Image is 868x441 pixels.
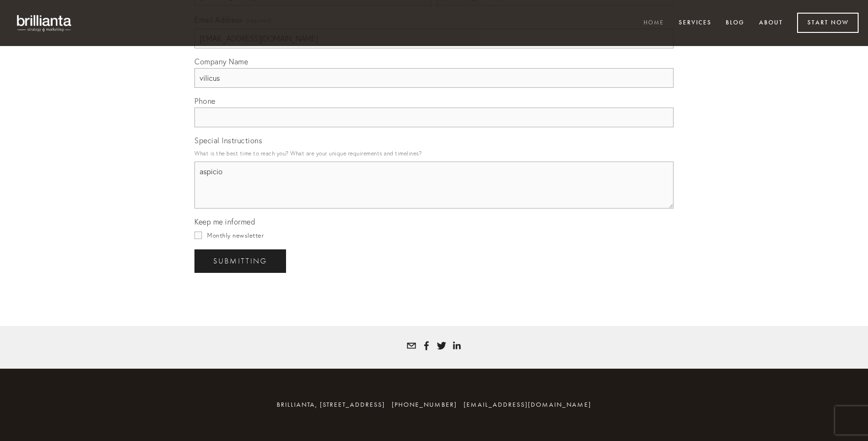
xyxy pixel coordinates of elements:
[194,96,216,106] span: Phone
[452,341,461,350] a: Tatyana White
[194,249,286,273] button: SubmittingSubmitting
[407,341,416,350] a: tatyana@brillianta.com
[194,136,262,145] span: Special Instructions
[753,15,789,31] a: About
[213,257,267,265] span: Submitting
[277,401,385,409] span: brillianta, [STREET_ADDRESS]
[194,217,255,226] span: Keep me informed
[194,147,674,160] p: What is the best time to reach you? What are your unique requirements and timelines?
[207,232,263,239] span: Monthly newsletter
[9,9,80,37] img: brillianta - research, strategy, marketing
[797,13,859,33] a: Start Now
[194,57,248,66] span: Company Name
[194,232,202,239] input: Monthly newsletter
[392,401,457,409] span: [PHONE_NUMBER]
[464,401,591,409] a: [EMAIL_ADDRESS][DOMAIN_NAME]
[194,162,674,209] textarea: aspicio
[720,15,751,31] a: Blog
[637,15,670,31] a: Home
[673,15,718,31] a: Services
[437,341,446,350] a: Tatyana White
[422,341,431,350] a: Tatyana Bolotnikov White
